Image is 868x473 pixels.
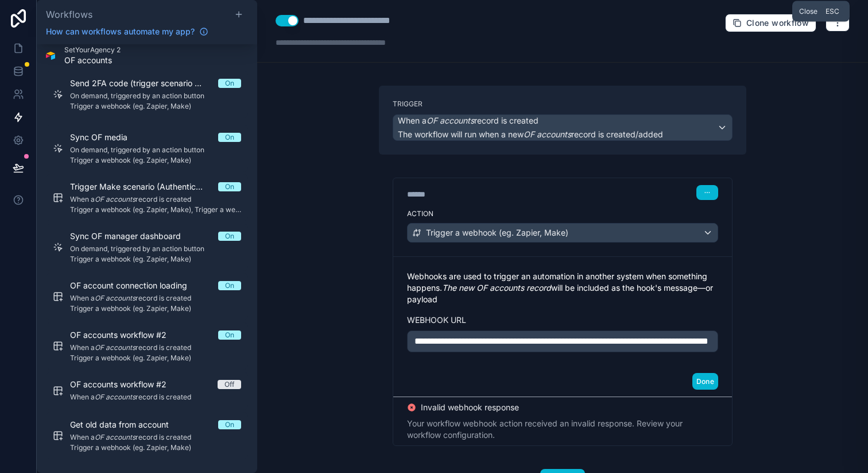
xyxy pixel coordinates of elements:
a: Trigger Make scenario (Authentication-OF)OnWhen aOF accountsrecord is createdTrigger a webhook (e... [46,174,248,221]
span: When a record is created [70,195,241,204]
span: When a record is created [398,115,538,126]
span: Sync OF media [70,132,141,143]
span: Trigger a webhook (eg. Zapier, Make) [70,304,241,313]
div: Your workflow webhook action received an invalid response. Review your workflow configuration. [407,418,718,441]
span: When a record is created [70,294,241,303]
span: Send 2FA code (trigger scenario Authentification-2FA) [70,78,218,89]
span: Clone workflow [746,18,809,28]
div: On [225,420,234,429]
span: Trigger a webhook (eg. Zapier, Make) [70,353,241,363]
span: Trigger a webhook (eg. Zapier, Make) [70,255,241,264]
a: Sync OF mediaOnOn demand, triggered by an action buttonTrigger a webhook (eg. Zapier, Make) [46,125,248,172]
a: OF accounts workflow #2OnWhen aOF accountsrecord is createdTrigger a webhook (eg. Zapier, Make) [46,322,248,370]
span: OF accounts workflow #2 [70,379,180,390]
span: Trigger a webhook (eg. Zapier, Make), Trigger a webhook (eg. Zapier, Make) [70,205,241,214]
button: Clone workflow [725,14,816,32]
em: OF accounts [95,195,135,203]
div: On [225,232,234,241]
div: On [225,79,234,88]
img: Airtable Logo [46,51,55,60]
button: When aOF accountsrecord is createdThe workflow will run when a newOF accountsrecord is created/added [393,114,733,141]
span: The workflow will run when a new record is created/added [398,129,663,139]
span: Close [799,7,817,16]
em: OF accounts [95,393,135,401]
span: OF accounts workflow #2 [70,329,180,341]
em: OF accounts [427,116,474,125]
span: Trigger a webhook (eg. Zapier, Make) [70,156,241,165]
span: Workflows [46,9,92,20]
span: On demand, triggered by an action button [70,244,241,253]
div: Off [224,380,234,389]
div: On [225,330,234,340]
span: On demand, triggered by an action button [70,91,241,101]
em: OF accounts [95,343,135,352]
a: OF account connection loadingOnWhen aOF accountsrecord is createdTrigger a webhook (eg. Zapier, M... [46,273,248,320]
span: Invalid webhook response [421,402,519,413]
em: The new OF accounts record [442,283,551,293]
em: OF accounts [524,129,571,139]
span: Trigger Make scenario (Authentication-OF) [70,181,218,193]
em: OF accounts [95,433,135,441]
a: Send 2FA code (trigger scenario Authentification-2FA)OnOn demand, triggered by an action buttonTr... [46,71,248,118]
span: Trigger a webhook (eg. Zapier, Make) [426,227,568,239]
div: On [225,133,234,142]
span: Esc [823,7,842,16]
span: When a record is created [70,393,241,402]
div: On [225,182,234,191]
label: Webhook url [407,314,718,326]
span: Trigger a webhook (eg. Zapier, Make) [70,443,241,452]
div: scrollable content [37,44,257,473]
span: SetYourAgency 2 [64,45,121,55]
div: On [225,281,234,290]
span: When a record is created [70,433,241,442]
em: OF accounts [95,294,135,302]
label: Action [407,209,718,218]
span: Trigger a webhook (eg. Zapier, Make) [70,102,241,111]
a: How can workflows automate my app? [41,26,213,37]
span: How can workflows automate my app? [46,26,195,37]
span: Get old data from account [70,419,183,430]
a: OF accounts workflow #2OffWhen aOF accountsrecord is created [46,372,248,410]
span: OF account connection loading [70,280,201,291]
span: OF accounts [64,55,121,66]
a: Sync OF manager dashboardOnOn demand, triggered by an action buttonTrigger a webhook (eg. Zapier,... [46,224,248,271]
a: Get old data from accountOnWhen aOF accountsrecord is createdTrigger a webhook (eg. Zapier, Make) [46,412,248,459]
p: Webhooks are used to trigger an automation in another system when something happens. will be incl... [407,271,718,305]
span: Sync OF manager dashboard [70,230,195,242]
button: Trigger a webhook (eg. Zapier, Make) [407,223,718,243]
button: Done [692,373,718,390]
label: Trigger [393,99,733,109]
span: On demand, triggered by an action button [70,145,241,155]
span: When a record is created [70,343,241,352]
